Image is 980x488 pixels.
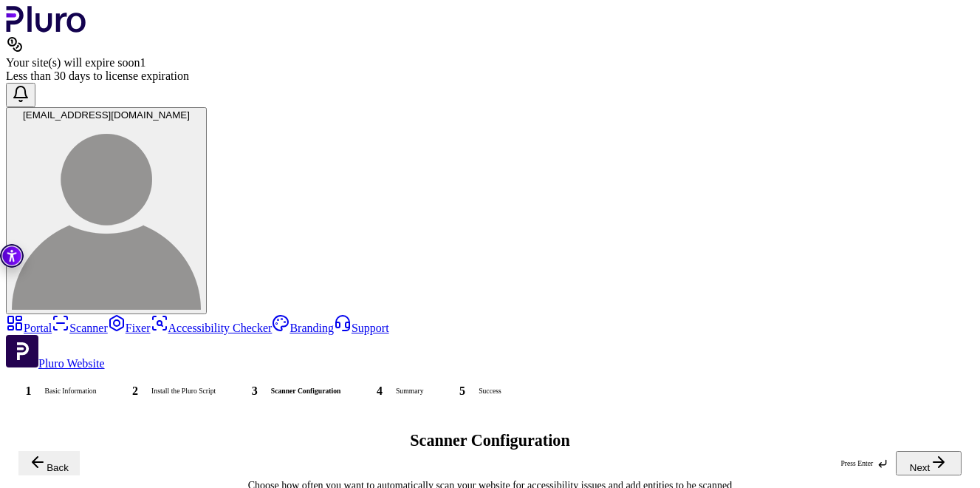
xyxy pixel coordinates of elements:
[396,386,424,396] div: Summary
[6,70,974,83] div: Less than 30 days to license expiration
[479,386,501,396] div: Success
[18,451,80,475] button: Back
[369,381,390,401] div: 4
[272,322,334,334] a: Branding
[23,109,190,121] span: [EMAIL_ADDRESS][DOMAIN_NAME]
[271,386,341,396] div: Scanner Configuration
[6,322,52,334] a: Portal
[45,386,97,396] div: Basic Information
[151,322,273,334] a: Accessibility Checker
[410,431,569,450] h2: Scanner Configuration
[6,56,974,70] div: Your site(s) will expire soon
[840,458,887,469] div: Press Enter
[6,357,105,370] a: Open Pluro Website
[125,381,145,401] div: 2
[6,314,974,370] aside: Sidebar menu
[896,451,962,475] button: Next
[52,322,108,334] a: Scanner
[151,386,216,396] div: Install the Pluro Script
[244,381,265,401] div: 3
[18,381,39,401] div: 1
[334,322,389,334] a: Support
[12,121,201,310] img: lmwapwap@gmail.com
[452,381,473,401] div: 5
[140,56,145,69] span: 1
[6,107,207,314] button: [EMAIL_ADDRESS][DOMAIN_NAME]lmwapwap@gmail.com
[108,322,151,334] a: Fixer
[6,83,35,107] button: Open notifications, you have 0 new notifications
[6,22,86,35] a: Logo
